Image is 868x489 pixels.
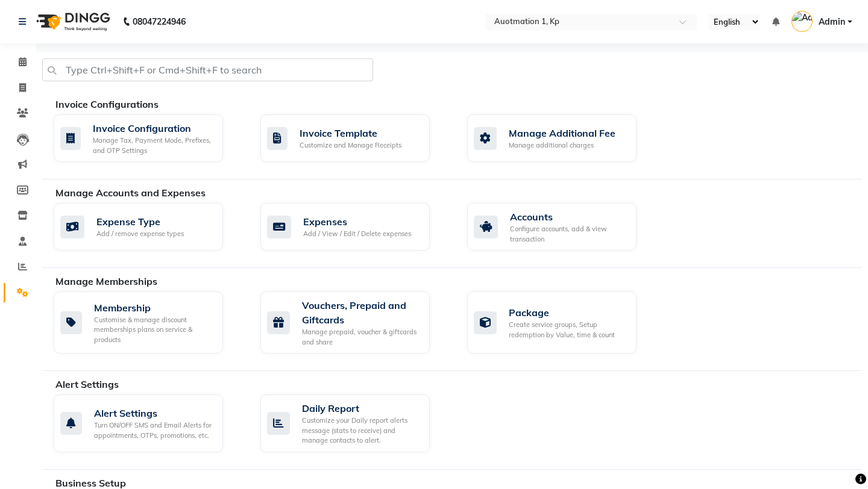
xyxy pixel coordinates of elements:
a: Invoice TemplateCustomize and Manage Receipts [260,114,449,162]
a: Manage Additional FeeManage additional charges [467,114,656,162]
a: ExpensesAdd / View / Edit / Delete expenses [260,203,449,251]
a: Vouchers, Prepaid and GiftcardsManage prepaid, voucher & giftcards and share [260,291,449,354]
div: Invoice Template [300,126,401,140]
div: Add / remove expense types [96,229,184,239]
b: 08047224946 [133,5,186,39]
div: Add / View / Edit / Delete expenses [303,229,411,239]
div: Create service groups, Setup redemption by Value, time & count [509,320,627,340]
div: Manage prepaid, voucher & giftcards and share [302,327,420,347]
div: Manage Additional Fee [509,126,615,140]
a: PackageCreate service groups, Setup redemption by Value, time & count [467,291,656,354]
img: logo [31,5,113,39]
div: Vouchers, Prepaid and Giftcards [302,298,420,327]
div: Manage Tax, Payment Mode, Prefixes, and OTP Settings [93,135,213,155]
div: Accounts [510,210,627,224]
a: Alert SettingsTurn ON/OFF SMS and Email Alerts for appointments, OTPs, promotions, etc. [54,394,242,452]
div: Customise & manage discount memberships plans on service & products [94,315,213,345]
div: Expenses [303,214,411,229]
div: Invoice Configuration [93,121,213,135]
a: Expense TypeAdd / remove expense types [54,203,242,251]
div: Alert Settings [94,406,213,420]
div: Daily Report [302,401,420,416]
div: Customize your Daily report alerts message (stats to receive) and manage contacts to alert. [302,416,420,446]
div: Turn ON/OFF SMS and Email Alerts for appointments, OTPs, promotions, etc. [94,420,213,440]
div: Package [509,305,627,320]
a: AccountsConfigure accounts, add & view transaction [467,203,656,251]
a: Invoice ConfigurationManage Tax, Payment Mode, Prefixes, and OTP Settings [54,114,242,162]
div: Configure accounts, add & view transaction [510,224,627,244]
div: Expense Type [96,214,184,229]
img: Admin [791,11,813,32]
div: Membership [94,301,213,315]
a: Daily ReportCustomize your Daily report alerts message (stats to receive) and manage contacts to ... [260,394,449,452]
a: MembershipCustomise & manage discount memberships plans on service & products [54,291,242,354]
input: Type Ctrl+Shift+F or Cmd+Shift+F to search [42,58,373,81]
div: Manage additional charges [509,140,615,151]
div: Customize and Manage Receipts [300,140,401,151]
span: Admin [819,16,845,28]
